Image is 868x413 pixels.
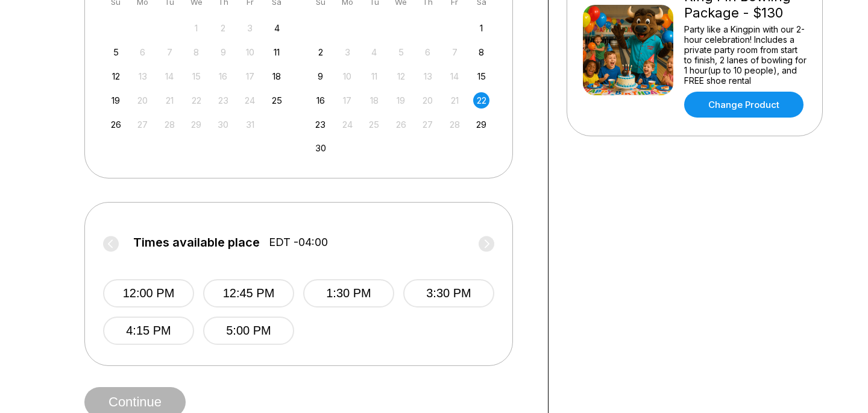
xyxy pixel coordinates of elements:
div: Not available Thursday, October 2nd, 2025 [215,20,231,36]
div: Not available Friday, October 24th, 2025 [242,92,258,109]
div: Not available Tuesday, November 25th, 2025 [366,116,382,133]
div: Not available Friday, October 3rd, 2025 [242,20,258,36]
div: Not available Tuesday, October 21st, 2025 [162,92,178,109]
div: Not available Friday, October 31st, 2025 [242,116,258,133]
div: Choose Saturday, October 4th, 2025 [269,20,285,36]
div: Not available Thursday, October 16th, 2025 [215,68,231,84]
div: Not available Thursday, October 9th, 2025 [215,44,231,60]
div: Choose Saturday, November 15th, 2025 [473,68,489,84]
div: Choose Sunday, October 12th, 2025 [108,68,124,84]
div: Choose Saturday, November 8th, 2025 [473,44,489,60]
div: Party like a Kingpin with our 2-hour celebration! Includes a private party room from start to fin... [684,24,807,86]
div: Choose Saturday, November 29th, 2025 [473,116,489,133]
div: Not available Monday, October 6th, 2025 [134,44,151,60]
div: Not available Monday, November 3rd, 2025 [339,44,356,60]
div: Not available Wednesday, November 19th, 2025 [393,92,409,109]
div: Choose Sunday, October 19th, 2025 [108,92,124,109]
button: 1:30 PM [303,279,394,307]
div: Not available Tuesday, October 28th, 2025 [162,116,178,133]
div: Choose Sunday, October 26th, 2025 [108,116,124,133]
div: Not available Monday, October 27th, 2025 [134,116,151,133]
div: Not available Friday, November 28th, 2025 [447,116,463,133]
button: 12:00 PM [103,279,194,307]
div: Not available Wednesday, October 22nd, 2025 [188,92,204,109]
div: Choose Saturday, October 18th, 2025 [269,68,285,84]
div: Not available Thursday, November 27th, 2025 [420,116,436,133]
div: Not available Thursday, November 20th, 2025 [420,92,436,109]
div: month 2025-11 [311,19,492,157]
button: 12:45 PM [203,279,294,307]
span: Times available place [133,236,260,249]
button: 3:30 PM [403,279,494,307]
button: 5:00 PM [203,317,294,345]
div: Choose Saturday, November 22nd, 2025 [473,92,489,109]
div: Not available Friday, November 14th, 2025 [447,68,463,84]
div: Not available Friday, November 7th, 2025 [447,44,463,60]
div: Not available Thursday, October 30th, 2025 [215,116,231,133]
div: Not available Friday, October 17th, 2025 [242,68,258,84]
div: Not available Thursday, November 13th, 2025 [420,68,436,84]
div: Choose Sunday, November 16th, 2025 [312,92,329,109]
div: Not available Wednesday, November 12th, 2025 [393,68,409,84]
div: Not available Monday, November 10th, 2025 [339,68,356,84]
div: Choose Sunday, November 9th, 2025 [312,68,329,84]
div: Not available Tuesday, November 18th, 2025 [366,92,382,109]
span: EDT -04:00 [269,236,328,249]
div: month 2025-10 [106,19,287,133]
div: Not available Tuesday, November 4th, 2025 [366,44,382,60]
a: Change Product [684,92,804,118]
div: Not available Wednesday, November 26th, 2025 [393,116,409,133]
div: Choose Sunday, November 23rd, 2025 [312,116,329,133]
div: Not available Thursday, October 23rd, 2025 [215,92,231,109]
div: Not available Thursday, November 6th, 2025 [420,44,436,60]
div: Choose Saturday, November 1st, 2025 [473,20,489,36]
div: Choose Sunday, November 30th, 2025 [312,140,329,156]
div: Not available Tuesday, October 7th, 2025 [162,44,178,60]
div: Choose Sunday, November 2nd, 2025 [312,44,329,60]
div: Not available Friday, October 10th, 2025 [242,44,258,60]
div: Not available Monday, November 24th, 2025 [339,116,356,133]
img: King Pin Bowling Package - $130 [583,5,673,95]
div: Choose Sunday, October 5th, 2025 [108,44,124,60]
button: 4:15 PM [103,317,194,345]
div: Not available Tuesday, October 14th, 2025 [162,68,178,84]
div: Not available Monday, November 17th, 2025 [339,92,356,109]
div: Not available Wednesday, October 8th, 2025 [188,44,204,60]
div: Not available Friday, November 21st, 2025 [447,92,463,109]
div: Not available Wednesday, November 5th, 2025 [393,44,409,60]
div: Not available Tuesday, November 11th, 2025 [366,68,382,84]
div: Not available Monday, October 13th, 2025 [134,68,151,84]
div: Not available Wednesday, October 1st, 2025 [188,20,204,36]
div: Not available Monday, October 20th, 2025 [134,92,151,109]
div: Not available Wednesday, October 15th, 2025 [188,68,204,84]
div: Choose Saturday, October 11th, 2025 [269,44,285,60]
div: Not available Wednesday, October 29th, 2025 [188,116,204,133]
div: Choose Saturday, October 25th, 2025 [269,92,285,109]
